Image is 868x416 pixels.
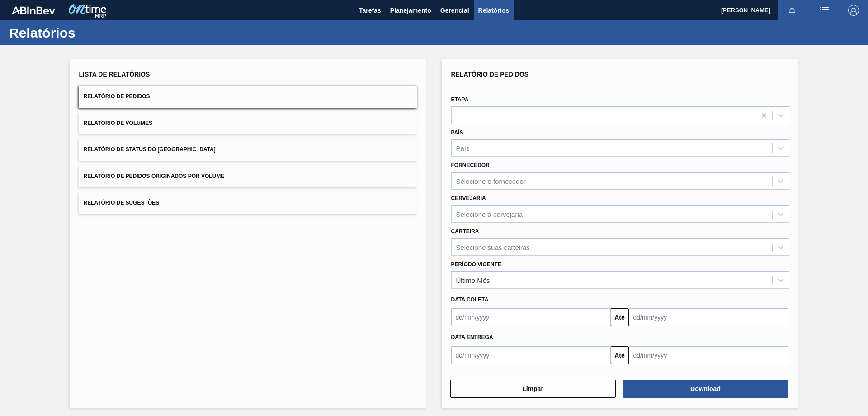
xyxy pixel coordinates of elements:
[451,346,611,364] input: dd/mm/yyyy
[611,308,629,326] button: Até
[12,6,55,14] img: TNhmsLtSVTkK8tSr43FrP2fwEKptu5GPRR3wAAAABJRU5ErkJggg==
[390,5,431,16] span: Planejamento
[359,5,381,16] span: Tarefas
[79,165,417,187] button: Relatório de Pedidos Originados por Volume
[451,129,463,136] label: País
[456,276,490,284] div: Último Mês
[84,93,150,100] span: Relatório de Pedidos
[456,144,470,152] div: País
[79,71,150,78] span: Lista de Relatórios
[623,380,788,398] button: Download
[451,334,493,340] span: Data Entrega
[456,177,526,185] div: Selecione o fornecedor
[778,4,807,17] button: Notificações
[456,210,523,218] div: Selecione a cervejaria
[451,296,489,303] span: Data coleta
[79,86,417,108] button: Relatório de Pedidos
[84,200,160,206] span: Relatório de Sugestões
[451,162,490,168] label: Fornecedor
[79,192,417,214] button: Relatório de Sugestões
[451,261,501,268] label: Período Vigente
[9,28,170,38] h1: Relatórios
[79,112,417,134] button: Relatório de Volumes
[819,5,830,16] img: userActions
[84,120,152,126] span: Relatório de Volumes
[451,195,486,201] label: Cervejaria
[84,146,216,153] span: Relatório de Status do [GEOGRAPHIC_DATA]
[478,5,509,16] span: Relatórios
[451,228,479,234] label: Carteira
[451,71,529,78] span: Relatório de Pedidos
[456,243,530,251] div: Selecione suas carteiras
[611,346,629,364] button: Até
[848,5,859,16] img: Logout
[79,139,417,161] button: Relatório de Status do [GEOGRAPHIC_DATA]
[629,308,788,326] input: dd/mm/yyyy
[84,173,225,179] span: Relatório de Pedidos Originados por Volume
[629,346,788,364] input: dd/mm/yyyy
[451,96,469,103] label: Etapa
[440,5,469,16] span: Gerencial
[450,380,616,398] button: Limpar
[451,308,611,326] input: dd/mm/yyyy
